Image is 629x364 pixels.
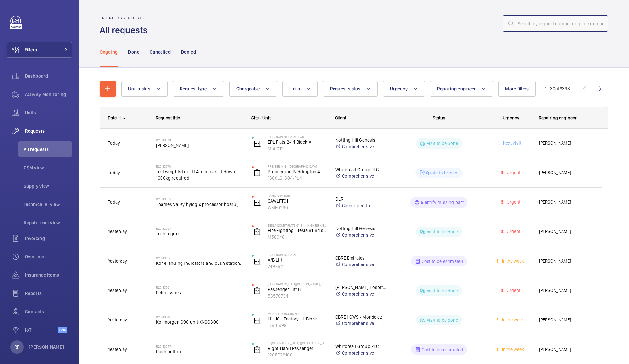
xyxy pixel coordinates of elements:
span: Units [289,86,300,91]
p: M56046 [268,234,327,240]
span: Urgent [505,170,520,175]
span: Yesterday [108,317,127,322]
a: Comprehensive [335,350,387,356]
p: Mondelez Bournvile [268,312,327,316]
span: Technical S. view [24,201,72,208]
span: Status [433,115,445,120]
img: elevator.svg [253,169,261,177]
p: CAWLFT01 [268,198,327,204]
p: 53570734 [268,293,327,299]
p: Visit to be done [427,140,458,147]
span: Next visit [502,140,521,146]
input: Search by request number or quote number [503,15,608,32]
p: Whitbread Group PLC [335,343,387,350]
span: IoT [25,327,58,333]
span: Filters [25,46,37,53]
span: Repairing engineer [437,86,476,91]
span: Yesterday [108,229,127,234]
p: Notting Hill Genesis [335,225,387,232]
p: Ongoing [100,49,118,55]
button: Unit status [121,81,168,97]
span: Yesterday [108,288,127,293]
p: 74926411 [268,263,327,270]
button: More filters [498,81,536,97]
span: [PERSON_NAME] [539,346,594,353]
span: Request type [180,86,207,91]
p: Premier Inn - [GEOGRAPHIC_DATA] [268,164,327,168]
div: Date [108,115,117,120]
span: Unit status [128,86,150,91]
p: Passenger Lift B [268,286,327,293]
span: Chargeable [236,86,260,91]
img: elevator.svg [253,257,261,265]
span: Today [108,199,120,205]
button: Request type [173,81,224,97]
p: CBRE | GWS - Mondelez [335,314,387,320]
span: CSM view [24,164,72,171]
h1: All requests [100,24,152,36]
p: [GEOGRAPHIC_DATA][PERSON_NAME][PERSON_NAME] [268,282,327,286]
h2: R25-13659 [156,197,243,201]
p: RF [14,344,19,350]
p: [GEOGRAPHIC_DATA] Flats [268,135,327,139]
a: Comprehensive [335,173,387,179]
span: [PERSON_NAME] [539,287,594,294]
p: Premier inn Paddington 4 mid [268,168,327,175]
img: elevator.svg [253,198,261,206]
img: elevator.svg [253,139,261,147]
p: EPL Flats 2-14 Block A [268,139,327,145]
span: Request status [330,86,361,91]
img: elevator.svg [253,287,261,295]
p: CBRE Emirates [335,255,387,261]
span: Invoicing [25,235,72,242]
span: Contacts [25,308,72,315]
span: Kollmorgen G90 unit KNSG300 [156,319,243,325]
p: DLR [335,196,387,202]
span: [PERSON_NAME] [539,139,594,147]
h2: R25-13679 [156,138,243,142]
a: Comprehensive [335,320,387,327]
p: Whitbread Group PLC [335,166,387,173]
p: Cancelled [150,49,171,55]
span: Urgency [390,86,408,91]
span: Request title [156,115,180,120]
p: Done [128,49,139,55]
p: A/B Lift [268,257,327,263]
p: [GEOGRAPHIC_DATA] [268,253,327,257]
h2: R25-13648 [156,315,243,319]
button: Repairing engineer [430,81,493,97]
span: In the week [501,347,524,352]
p: Quote to be sent [426,170,459,176]
span: Urgent [505,288,520,293]
p: Lift 16 - Factory - L Block [268,316,327,322]
p: Denied [181,49,196,55]
span: Client [335,115,346,120]
span: Test weights for lift 4 to move lift down. 1600kg required [156,168,243,181]
span: Insurance items [25,272,72,278]
h2: R25-13656 [156,256,243,260]
span: Push button [156,348,243,355]
span: [PERSON_NAME] [539,198,594,206]
p: Notting Hill Genesis [335,137,387,143]
h2: R25-13647 [156,344,243,348]
span: Thames Valley hylogic processor board , [156,201,243,208]
button: Request status [323,81,378,97]
span: Kone landing indicators and push station. [156,260,243,266]
p: Tesla Court Flats 61-84 - High Risk Building [268,223,327,227]
span: [PERSON_NAME] [539,169,594,176]
a: Comprehensive [335,261,387,268]
span: More filters [505,86,529,91]
span: [PERSON_NAME] [539,257,594,265]
span: Units [25,109,72,116]
span: Yesterday [108,258,127,264]
span: Reports [25,290,72,297]
p: [PERSON_NAME] Hospitality International [335,284,387,291]
p: [PERSON_NAME] [29,344,64,350]
span: 1 - 30 6398 [545,86,570,91]
span: Today [108,170,120,175]
span: In the week [501,317,524,322]
p: Visit to be done [427,228,458,235]
img: elevator.svg [253,316,261,324]
button: Urgency [383,81,425,97]
p: Visit to be done [427,287,458,294]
